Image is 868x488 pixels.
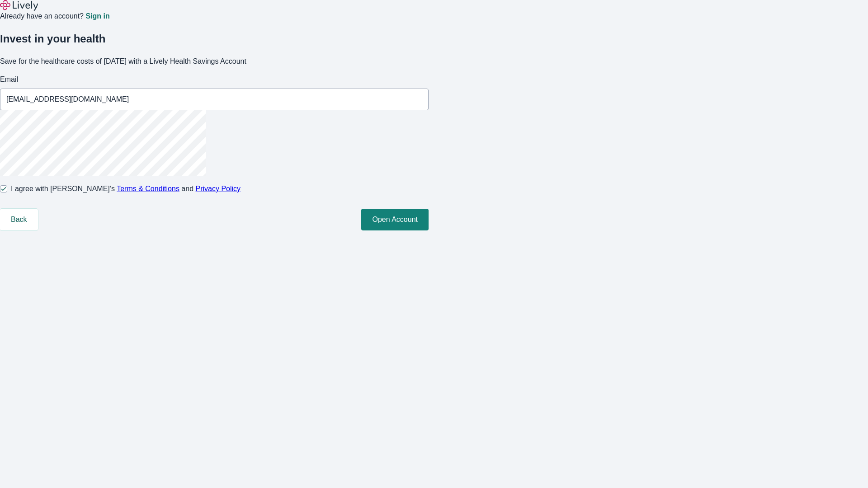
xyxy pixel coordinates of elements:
[85,13,109,20] a: Sign in
[11,183,241,194] span: I agree with [PERSON_NAME]’s and
[196,185,241,192] a: Privacy Policy
[117,185,179,192] a: Terms & Conditions
[361,209,429,230] button: Open Account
